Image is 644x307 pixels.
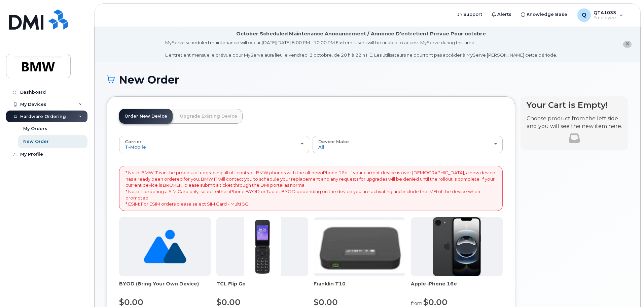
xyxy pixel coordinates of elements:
small: from [411,300,422,306]
span: $0.00 [423,297,448,307]
span: Device Make [318,139,349,144]
img: iphone16e.png [433,217,481,276]
div: TCL Flip Go [216,280,308,294]
span: $0.00 [216,297,241,307]
iframe: Messenger Launcher [615,278,639,302]
h4: Your Cart is Empty! [527,100,622,110]
a: Upgrade Existing Device [175,109,243,124]
button: Device Make All [313,136,503,153]
h1: New Order [107,74,628,86]
p: Choose product from the left side and you will see the new item here. [527,115,622,130]
img: t10.jpg [314,220,405,273]
div: BYOD (Bring Your Own Device) [119,280,211,294]
button: close notification [623,41,632,48]
div: October Scheduled Maintenance Announcement / Annonce D'entretient Prévue Pour octobre [236,30,486,37]
button: Carrier T-Mobile [119,136,309,153]
p: * Note: BMW IT is in the process of upgrading all off-contract BMW phones with the all-new iPhone... [126,170,496,207]
div: Franklin T10 [314,280,405,294]
span: Carrier [125,139,142,144]
img: no_image_found-2caef05468ed5679b831cfe6fc140e25e0c280774317ffc20a367ab7fd17291e.png [144,217,186,276]
div: MyServe scheduled maintenance will occur [DATE][DATE] 8:00 PM - 10:00 PM Eastern. Users will be u... [165,39,557,58]
span: $0.00 [119,297,143,307]
div: Apple iPhone 16e [411,280,503,294]
span: All [318,144,324,150]
span: $0.00 [314,297,338,307]
img: TCL_FLIP_MODE.jpg [244,217,281,276]
span: T-Mobile [125,144,146,150]
a: Order New Device [119,109,173,124]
